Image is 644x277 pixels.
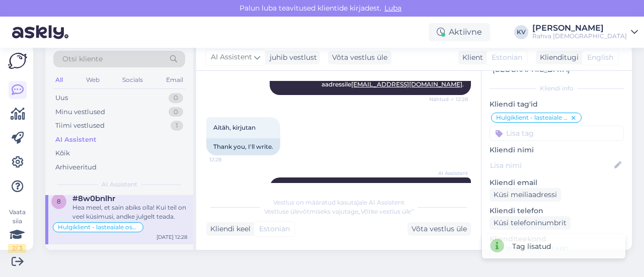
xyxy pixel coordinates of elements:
span: AI Assistent [211,52,252,63]
div: Socials [120,73,145,86]
p: Kliendi telefon [490,206,624,216]
a: [PERSON_NAME]Rahva [DEMOGRAPHIC_DATA] [532,24,638,40]
div: Võta vestlus üle [328,51,391,64]
div: Web [84,73,102,86]
span: Estonian [259,224,290,234]
img: Askly Logo [8,53,27,69]
div: Uus [55,93,68,103]
div: Kõik [55,148,70,158]
span: Nähtud ✓ 12:28 [429,96,468,103]
div: Kliendi keel [206,224,251,234]
div: Email [164,73,185,86]
a: [EMAIL_ADDRESS][DOMAIN_NAME] [351,80,462,88]
span: 8 [57,198,61,205]
div: Arhiveeritud [55,162,97,172]
span: 12:28 [209,156,247,163]
div: Aktiivne [429,23,490,41]
span: English [587,52,613,63]
div: Küsi meiliaadressi [490,188,561,202]
div: Thank you, I'll write. [206,138,280,155]
input: Lisa tag [490,126,624,141]
span: Estonian [492,52,522,63]
i: „Võtke vestlus üle” [358,208,414,215]
p: Kliendi nimi [490,145,624,155]
div: [DATE] 12:28 [156,233,187,241]
p: Kliendi email [490,177,624,188]
div: Rahva [DEMOGRAPHIC_DATA] [532,32,627,40]
div: 2 / 3 [8,244,26,253]
span: Luba [381,4,405,13]
div: [PERSON_NAME] [532,24,627,32]
span: Vestlus on määratud kasutajale AI Assistent [273,199,405,206]
span: #8w0bnlhr [72,194,115,203]
span: AI Assistent [102,180,137,189]
div: 0 [169,93,183,103]
div: 1 [171,121,183,131]
div: Võta vestlus üle [408,222,471,236]
div: KV [514,25,528,39]
span: Otsi kliente [62,54,103,64]
div: Klienditugi [536,52,579,63]
div: juhib vestlust [266,52,317,63]
div: Vaata siia [8,208,26,253]
span: AI Assistent [430,169,468,177]
span: Hulgiklient - lasteaiale ostmine [496,115,570,121]
div: Klient [458,52,483,63]
div: Minu vestlused [55,107,105,117]
div: Küsi telefoninumbrit [490,216,571,230]
input: Lisa nimi [490,160,612,171]
div: Tiimi vestlused [55,121,105,131]
p: Kliendi tag'id [490,99,624,110]
div: Hea meel, et sain abiks olla! Kui teil on veel küsimusi, andke julgelt teada. [72,203,187,221]
span: Aitäh, kirjutan [213,124,256,131]
span: Hulgiklient - lasteaiale ostmine [58,224,138,230]
div: AI Assistent [55,135,97,145]
div: Tag lisatud [512,241,551,252]
div: All [53,73,65,86]
div: Kliendi info [490,84,624,93]
div: 0 [169,107,183,117]
span: Vestluse ülevõtmiseks vajutage [264,208,414,215]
